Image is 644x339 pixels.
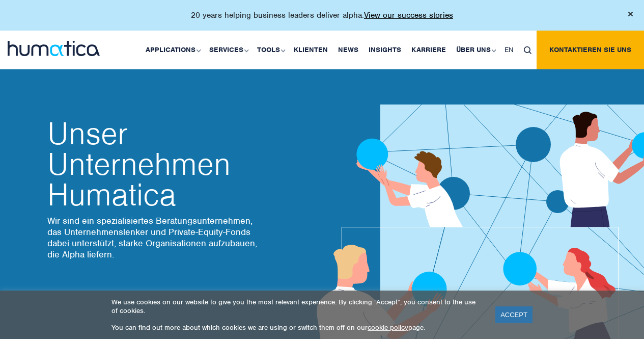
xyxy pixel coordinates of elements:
p: You can find out more about which cookies we are using or switch them off on our page. [111,323,483,332]
a: News [333,31,363,69]
p: Wir sind ein spezialisiertes Beratungsunternehmen, das Unternehmenslenker und Private-Equity-Fond... [47,215,266,260]
a: ACCEPT [495,306,533,323]
a: View our success stories [364,10,453,20]
a: Insights [363,31,406,69]
h2: Humatica [47,118,266,210]
a: Tools [252,31,289,69]
a: Services [204,31,252,69]
a: Über uns [451,31,499,69]
img: search_icon [524,46,531,54]
p: 20 years helping business leaders deliver alpha. [191,10,453,20]
a: Klienten [289,31,333,69]
a: Applications [141,31,204,69]
img: logo [8,41,100,56]
a: EN [499,31,519,69]
a: Kontaktieren Sie uns [537,31,644,69]
a: cookie policy [368,323,408,332]
span: EN [505,45,514,54]
a: Karriere [406,31,451,69]
span: Unser Unternehmen [47,118,266,179]
p: We use cookies on our website to give you the most relevant experience. By clicking “Accept”, you... [111,298,483,315]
